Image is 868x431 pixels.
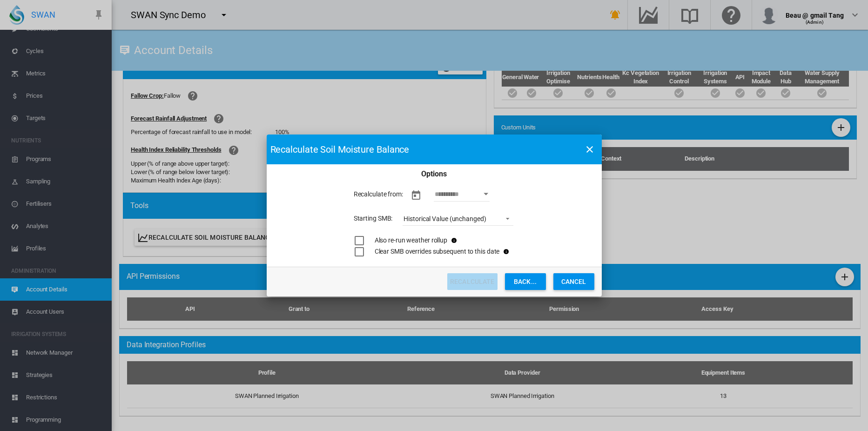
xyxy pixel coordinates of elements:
[580,140,599,159] button: icon-close
[354,214,402,223] label: Starting SMB:
[478,186,494,202] button: Open calendar
[270,143,410,156] div: Recalculate Soil Moisture Balance
[368,236,447,245] div: Also re-run weather rollup
[404,215,486,222] div: Historical Value (unchanged)
[421,169,446,178] span: Options
[368,247,500,256] div: Clear SMB overrides subsequent to this date
[447,273,498,290] button: Recalculate
[354,190,403,199] label: Recalculate from:
[428,190,503,197] md-datepicker: As At Date
[553,273,594,290] button: Cancel
[267,135,602,296] md-dialog: Choose Sites ...
[407,186,425,205] button: md-calendar
[584,144,595,155] md-icon: icon-close
[505,273,546,290] button: BACK...
[503,246,514,257] md-icon: SMB overrides on any of these sites after the nominated date will remain in effect unless this bo...
[434,188,490,202] input: As At Date
[451,235,462,246] md-icon: Tick this box if you've made changes to the sites' weather sources and want those changes to take...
